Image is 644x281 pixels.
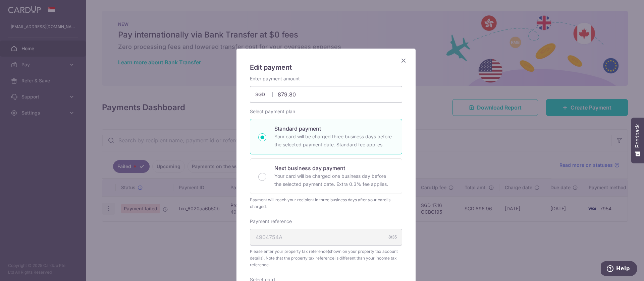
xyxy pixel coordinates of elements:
[250,197,402,210] div: Payment will reach your recipient in three business days after your card is charged.
[250,218,292,225] label: Payment reference
[274,164,394,172] p: Next business day payment
[250,75,300,82] label: Enter payment amount
[250,108,295,115] label: Select payment plan
[274,125,394,133] p: Standard payment
[250,62,402,73] h5: Edit payment
[255,91,273,98] span: SGD
[274,133,394,149] p: Your card will be charged three business days before the selected payment date. Standard fee appl...
[631,118,644,163] button: Feedback - Show survey
[250,248,402,268] span: Please enter your property tax reference(shown on your property tax account details). Note that t...
[250,86,402,103] input: 0.00
[601,261,637,278] iframe: Opens a widget where you can find more information
[635,124,641,148] span: Feedback
[388,234,397,240] div: 8/35
[274,172,394,188] p: Your card will be charged one business day before the selected payment date. Extra 0.3% fee applies.
[399,57,408,65] button: Close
